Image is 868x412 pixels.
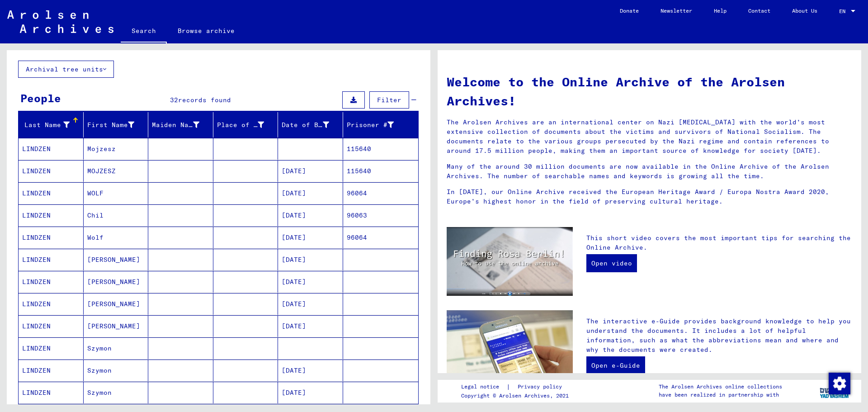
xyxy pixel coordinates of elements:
mat-cell: [DATE] [278,315,343,337]
button: Filter [369,91,409,109]
mat-cell: LINDZEN [19,204,84,226]
p: This short video covers the most important tips for searching the Online Archive. [586,233,852,252]
a: Privacy policy [510,382,573,392]
mat-cell: [DATE] [278,360,343,381]
div: Place of Birth [217,120,264,130]
mat-header-cell: Date of Birth [278,112,343,137]
mat-cell: [DATE] [278,249,343,270]
mat-cell: LINDZEN [19,315,84,337]
mat-cell: [DATE] [278,382,343,403]
div: First Name [87,120,135,130]
p: Copyright © Arolsen Archives, 2021 [461,392,573,400]
mat-cell: LINDZEN [19,360,84,381]
p: have been realized in partnership with [659,391,782,399]
a: Browse archive [167,20,245,42]
img: Change consent [829,373,850,394]
div: Last Name [22,118,83,132]
p: The interactive e-Guide provides background knowledge to help you understand the documents. It in... [586,317,852,355]
mat-header-cell: Place of Birth [213,112,278,137]
mat-header-cell: Prisoner # [343,112,419,137]
div: First Name [87,118,148,132]
p: Many of the around 30 million documents are now available in the Online Archive of the Arolsen Ar... [447,162,852,181]
mat-cell: [DATE] [278,204,343,226]
div: Last Name [22,120,70,130]
mat-cell: LINDZEN [19,271,84,293]
p: The Arolsen Archives online collections [659,383,782,391]
div: People [20,90,61,106]
mat-cell: 115640 [343,138,419,160]
mat-header-cell: Last Name [19,112,84,137]
mat-cell: 96064 [343,227,419,248]
mat-cell: [DATE] [278,293,343,315]
mat-header-cell: First Name [84,112,149,137]
mat-cell: Szymon [84,382,149,403]
mat-cell: Wolf [84,227,149,248]
div: Prisoner # [347,118,408,132]
button: Archival tree units [18,61,114,78]
mat-cell: [DATE] [278,271,343,293]
div: Maiden Name [152,120,199,130]
mat-cell: 96064 [343,182,419,204]
a: Open video [586,254,637,272]
div: Place of Birth [217,118,278,132]
mat-cell: [PERSON_NAME] [84,271,149,293]
img: yv_logo.png [818,379,852,402]
p: The Arolsen Archives are an international center on Nazi [MEDICAL_DATA] with the world’s most ext... [447,118,852,156]
mat-cell: LINDZEN [19,337,84,359]
mat-cell: Mojzesz [84,138,149,160]
mat-cell: Szymon [84,360,149,381]
span: 32 [170,96,178,104]
mat-cell: 96063 [343,204,419,226]
div: | [461,382,573,392]
mat-cell: LINDZEN [19,138,84,160]
div: Maiden Name [152,118,213,132]
mat-cell: [DATE] [278,160,343,182]
div: Date of Birth [282,118,343,132]
mat-cell: Chil [84,204,149,226]
mat-cell: Szymon [84,337,149,359]
mat-cell: LINDZEN [19,249,84,270]
mat-cell: LINDZEN [19,227,84,248]
mat-cell: [PERSON_NAME] [84,315,149,337]
mat-cell: 115640 [343,160,419,182]
img: Arolsen_neg.svg [7,10,113,33]
span: records found [178,96,231,104]
a: Open e-Guide [586,356,645,374]
mat-cell: [DATE] [278,182,343,204]
span: Filter [377,96,401,104]
p: In [DATE], our Online Archive received the European Heritage Award / Europa Nostra Award 2020, Eu... [447,187,852,206]
mat-cell: LINDZEN [19,160,84,182]
h1: Welcome to the Online Archive of the Arolsen Archives! [447,72,852,110]
mat-cell: LINDZEN [19,293,84,315]
mat-header-cell: Maiden Name [148,112,213,137]
mat-cell: [DATE] [278,227,343,248]
img: eguide.jpg [447,310,573,394]
div: Prisoner # [347,120,394,130]
mat-cell: WOLF [84,182,149,204]
img: video.jpg [447,227,573,296]
mat-cell: [PERSON_NAME] [84,249,149,270]
div: Date of Birth [282,120,329,130]
span: EN [839,8,849,14]
mat-cell: MOJZESZ [84,160,149,182]
mat-cell: LINDZEN [19,382,84,403]
a: Legal notice [461,382,506,392]
mat-cell: [PERSON_NAME] [84,293,149,315]
mat-cell: LINDZEN [19,182,84,204]
a: Search [121,20,167,43]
